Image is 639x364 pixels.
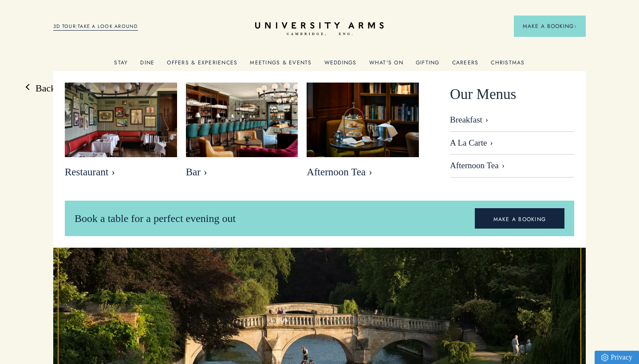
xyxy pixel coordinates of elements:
[255,22,384,36] a: Home
[491,59,525,71] a: Christmas
[75,213,236,224] span: Book a table for a perfect evening out
[140,59,154,71] a: Dine
[452,59,479,71] a: Careers
[186,83,298,157] img: image-b49cb22997400f3f08bed174b2325b8c369ebe22-8192x5461-jpg
[595,351,639,364] a: Privacy
[53,23,138,31] a: 3D TOUR:TAKE A LOOK AROUND
[416,59,440,71] a: Gifting
[307,166,419,178] span: Afternoon Tea
[186,83,298,183] a: image-b49cb22997400f3f08bed174b2325b8c369ebe22-8192x5461-jpg Bar
[250,59,312,71] a: Meetings & Events
[307,83,419,183] a: image-eb2e3df6809416bccf7066a54a890525e7486f8d-2500x1667-jpg Afternoon Tea
[601,354,608,361] img: Privacy
[450,115,574,132] a: Breakfast
[450,83,516,106] span: Our Menus
[65,83,177,183] a: image-bebfa3899fb04038ade422a89983545adfd703f7-2500x1667-jpg Restaurant
[114,59,128,71] a: Stay
[369,59,403,71] a: What's On
[523,22,577,30] span: Make a Booking
[65,83,177,157] img: image-bebfa3899fb04038ade422a89983545adfd703f7-2500x1667-jpg
[167,59,237,71] a: Offers & Experiences
[450,154,574,178] a: Afternoon Tea
[307,83,419,157] img: image-eb2e3df6809416bccf7066a54a890525e7486f8d-2500x1667-jpg
[65,166,177,178] span: Restaurant
[450,132,574,155] a: A La Carte
[324,59,357,71] a: Weddings
[186,166,298,178] span: Bar
[514,16,586,37] button: Make a BookingArrow icon
[27,82,95,95] a: Back to Events
[475,208,565,229] a: MAKE A BOOKING
[574,25,577,28] img: Arrow icon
